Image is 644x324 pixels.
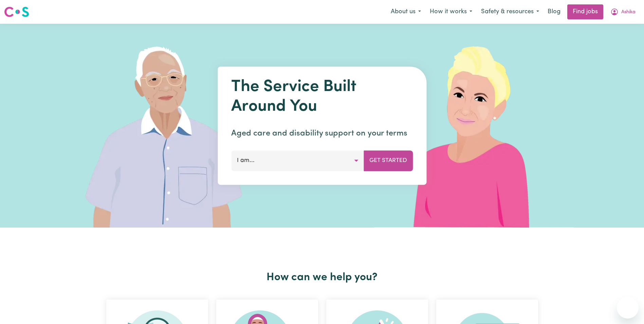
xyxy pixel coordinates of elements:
[231,77,413,116] h1: The Service Built Around You
[425,5,477,19] button: How it works
[231,150,364,171] button: I am...
[606,5,640,19] button: My Account
[386,5,425,19] button: About us
[621,8,636,16] span: Ashika
[617,297,639,319] iframe: Button to launch messaging window
[567,4,603,19] a: Find jobs
[364,150,413,171] button: Get Started
[544,4,565,19] a: Blog
[477,5,544,19] button: Safety & resources
[4,6,29,18] img: Careseekers logo
[231,127,413,140] p: Aged care and disability support on your terms
[102,271,542,284] h2: How can we help you?
[4,4,29,20] a: Careseekers logo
